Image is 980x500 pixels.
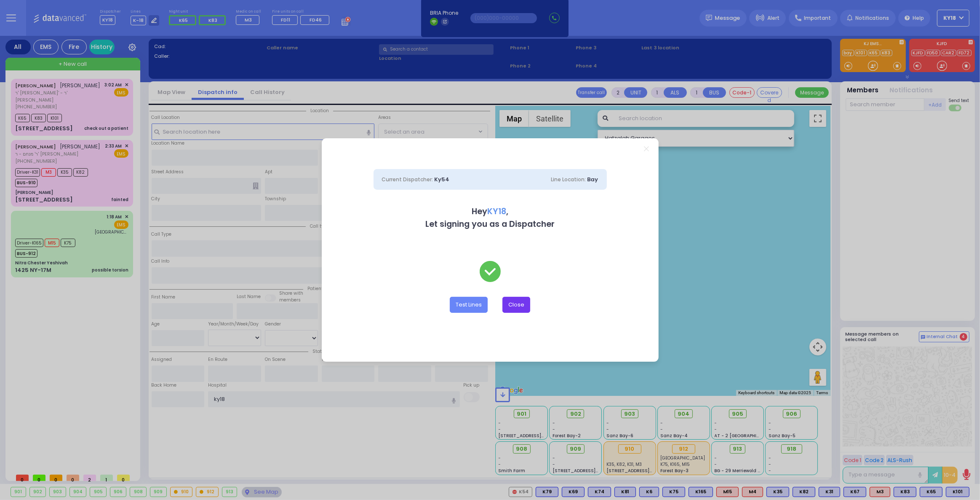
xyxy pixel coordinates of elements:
span: KY18 [487,206,506,217]
span: Bay [587,175,598,183]
img: check-green.svg [480,261,501,282]
span: Current Dispatcher: [382,176,433,183]
span: Line Location: [551,176,586,183]
a: Close [644,146,649,151]
b: Hey , [472,206,508,217]
button: Test Lines [450,297,488,313]
b: Let signing you as a Dispatcher [425,218,555,230]
button: Close [502,297,530,313]
span: Ky54 [435,175,450,183]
